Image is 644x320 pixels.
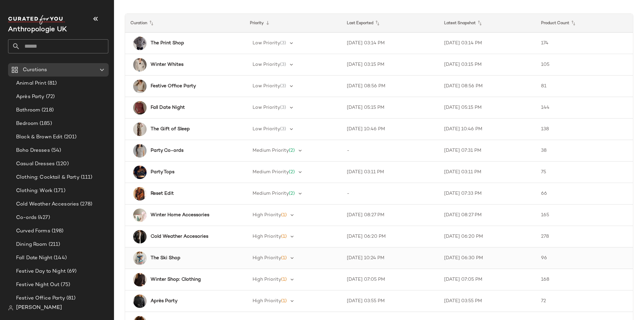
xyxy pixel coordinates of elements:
[16,187,52,195] span: Clothing: Work
[253,148,289,153] span: Medium Priority
[253,105,280,110] span: Low Priority
[439,247,536,269] td: [DATE] 06:30 PM
[536,269,633,290] td: 168
[280,62,286,67] span: (3)
[16,174,79,181] span: Clothing: Cocktail & Party
[133,209,147,222] img: 102532637_006_b
[439,183,536,204] td: [DATE] 07:33 PM
[341,97,439,119] td: [DATE] 05:15 PM
[133,273,147,286] img: 4111477790050_021_e4
[439,290,536,312] td: [DATE] 03:55 PM
[66,268,77,275] span: (69)
[38,120,52,128] span: (185)
[253,299,281,304] span: High Priority
[16,304,62,312] span: [PERSON_NAME]
[280,127,286,132] span: (3)
[439,226,536,247] td: [DATE] 06:20 PM
[289,148,295,153] span: (2)
[50,227,64,235] span: (198)
[341,54,439,76] td: [DATE] 03:15 PM
[16,214,37,222] span: Co-ords
[133,144,147,157] img: 4112346380097_007_b
[151,276,201,283] b: Winter Shop: Clothing
[253,41,280,46] span: Low Priority
[133,166,147,179] img: 78901345_090_b
[253,256,281,261] span: High Priority
[280,84,286,89] span: (3)
[65,294,76,302] span: (81)
[151,169,174,176] b: Party Tops
[253,127,280,132] span: Low Priority
[37,214,50,222] span: (427)
[341,269,439,290] td: [DATE] 07:05 PM
[439,54,536,76] td: [DATE] 03:15 PM
[133,187,147,200] img: 4141972460007_041_b
[536,183,633,204] td: 66
[59,281,70,289] span: (75)
[16,294,65,302] span: Festive Office Party
[133,252,147,265] img: 4111579930054_004_e
[536,54,633,76] td: 105
[8,26,67,33] span: Current Company Name
[341,76,439,97] td: [DATE] 08:56 PM
[133,123,147,136] img: 4141658920129_090_e
[133,37,147,50] img: 4115905110032_095_e
[341,140,439,162] td: -
[16,254,52,262] span: Fall Date Night
[439,97,536,119] td: [DATE] 05:15 PM
[151,212,209,219] b: Winter Home Accessories
[536,76,633,97] td: 81
[341,119,439,140] td: [DATE] 10:46 PM
[52,187,65,195] span: (171)
[341,14,439,33] th: Last Exported
[536,247,633,269] td: 96
[253,234,281,239] span: High Priority
[341,183,439,204] td: -
[536,33,633,54] td: 174
[16,133,63,141] span: Black & Brown Edit
[133,101,147,115] img: 4112937830068_061_b
[16,160,55,168] span: Casual Dresses
[439,204,536,226] td: [DATE] 08:27 PM
[341,290,439,312] td: [DATE] 03:55 PM
[341,204,439,226] td: [DATE] 08:27 PM
[16,93,45,101] span: Après Party
[151,233,208,240] b: Cold Weather Accesories
[341,247,439,269] td: [DATE] 10:24 PM
[16,241,47,248] span: Dining Room
[341,33,439,54] td: [DATE] 03:14 PM
[536,97,633,119] td: 144
[245,14,342,33] th: Priority
[253,277,281,282] span: High Priority
[133,58,147,72] img: 4110089450135_017_b
[253,84,280,89] span: Low Priority
[23,66,47,74] span: Curations
[79,174,93,181] span: (111)
[16,200,79,208] span: Cold Weather Accesories
[45,93,55,101] span: (72)
[63,133,77,141] span: (201)
[16,147,50,154] span: Boho Dresses
[439,33,536,54] td: [DATE] 03:14 PM
[289,191,295,196] span: (2)
[52,254,67,262] span: (144)
[8,15,65,25] img: cfy_white_logo.C9jOOHJF.svg
[536,140,633,162] td: 38
[536,14,633,33] th: Product Count
[16,227,50,235] span: Curved Forms
[151,255,180,262] b: The Ski Shop
[151,61,183,68] b: Winter Whites
[151,83,196,90] b: Festive Office Party
[439,76,536,97] td: [DATE] 08:56 PM
[133,80,147,93] img: 102956497_070_b
[439,269,536,290] td: [DATE] 07:05 PM
[55,160,69,168] span: (120)
[280,105,286,110] span: (3)
[439,119,536,140] td: [DATE] 10:46 PM
[281,234,287,239] span: (1)
[151,104,185,111] b: Fall Date Night
[341,226,439,247] td: [DATE] 06:20 PM
[47,241,60,248] span: (211)
[253,213,281,218] span: High Priority
[536,226,633,247] td: 278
